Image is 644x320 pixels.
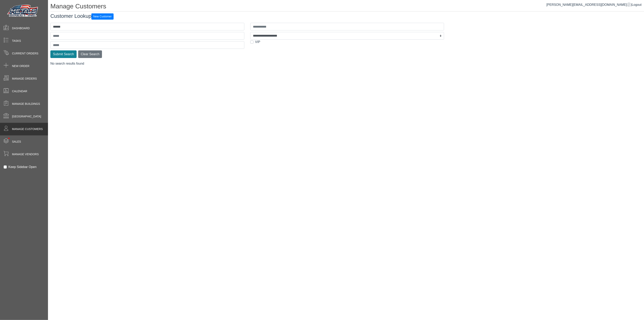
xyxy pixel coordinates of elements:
button: Submit Search [50,50,77,58]
span: Current Orders [12,51,38,56]
span: Tasks [12,39,21,43]
span: Sales [12,140,21,144]
h1: Manage Customers [50,2,644,11]
span: Manage Orders [12,77,37,81]
span: Manage Buildings [12,102,40,106]
h3: Customer Lookup [50,13,644,20]
span: Dashboard [12,26,30,30]
span: Manage Vendors [12,152,39,156]
span: • [4,132,14,145]
label: Keep Sidebar Open [8,165,37,169]
a: [PERSON_NAME][EMAIL_ADDRESS][DOMAIN_NAME] [546,3,631,6]
span: New Order [12,64,29,68]
div: | [546,2,642,7]
button: New Customer [91,13,114,20]
label: VIP [255,40,260,44]
img: Metals Direct Inc Logo [6,4,40,18]
span: Calendar [12,89,27,93]
span: [GEOGRAPHIC_DATA] [12,114,41,119]
span: Logout [632,3,642,6]
button: Clear Search [78,50,102,58]
span: Manage Customers [12,127,43,131]
div: No search results found [50,61,644,66]
a: New Customer [91,13,114,19]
